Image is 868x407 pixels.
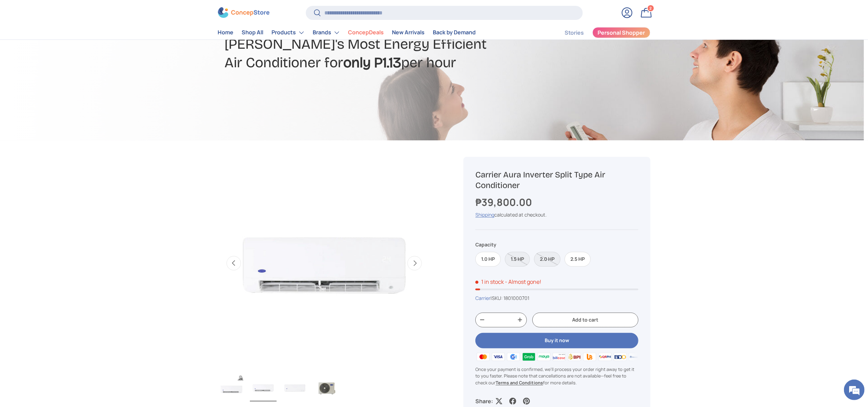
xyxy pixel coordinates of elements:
[532,313,638,327] button: Add to cart
[218,374,245,402] img: Carrier Aura Inverter Split Type Air Conditioner
[475,170,638,191] h1: Carrier Aura Inverter Split Type Air Conditioner
[505,252,530,267] label: Sold out
[548,26,650,39] nav: Secondary
[225,16,488,72] h2: Effortless Savings with [PERSON_NAME]'s Most Energy Efficient Air Conditioner for per hour
[268,26,309,39] summary: Products
[475,352,490,362] img: master
[534,252,560,267] label: Sold out
[218,26,234,39] a: Home
[309,26,344,39] summary: Brands
[344,54,402,71] strong: only P1.13
[36,38,115,47] div: Chat with us now
[281,374,308,402] img: Carrier Aura Inverter Split Type Air Conditioner
[505,278,541,286] p: - Almost gone!
[536,352,552,362] img: maya
[475,241,496,248] legend: Capacity
[613,352,628,362] img: bdo
[433,26,476,39] a: Back by Demand
[475,366,638,386] p: Once your payment is confirmed, we'll process your order right away to get it to you faster. Plea...
[242,26,264,39] a: Shop All
[475,211,638,218] div: calculated at checkout.
[490,295,529,301] span: |
[628,352,643,362] img: metrobank
[218,26,476,39] nav: Primary
[491,352,506,362] img: visa
[649,6,652,11] span: 2
[598,30,645,36] span: Personal Shopper
[3,187,131,211] textarea: Type your message and hit 'Enter'
[475,195,534,209] strong: ₱39,800.00
[506,352,521,362] img: gcash
[218,8,269,18] img: ConcepStore
[113,3,129,20] div: Minimize live chat window
[597,352,612,362] img: qrph
[582,352,597,362] img: ubp
[250,374,277,402] img: Carrier Aura Inverter Split Type Air Conditioner
[313,374,340,402] img: Carrier Aura Inverter Split Type Air Conditioner
[475,397,493,405] p: Share:
[475,211,494,218] a: Shipping
[552,352,567,362] img: billease
[504,295,529,301] span: 1801000701
[567,352,582,362] img: bpi
[348,26,384,39] a: ConcepDeals
[40,86,95,156] span: We're online!
[492,295,502,301] span: SKU:
[565,26,584,39] a: Stories
[392,26,425,39] a: New Arrivals
[475,295,490,301] a: Carrier
[475,278,504,286] span: 1 in stock
[592,27,650,38] a: Personal Shopper
[521,352,536,362] img: grabpay
[218,157,431,404] media-gallery: Gallery Viewer
[496,380,543,386] a: Terms and Conditions
[475,333,638,348] button: Buy it now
